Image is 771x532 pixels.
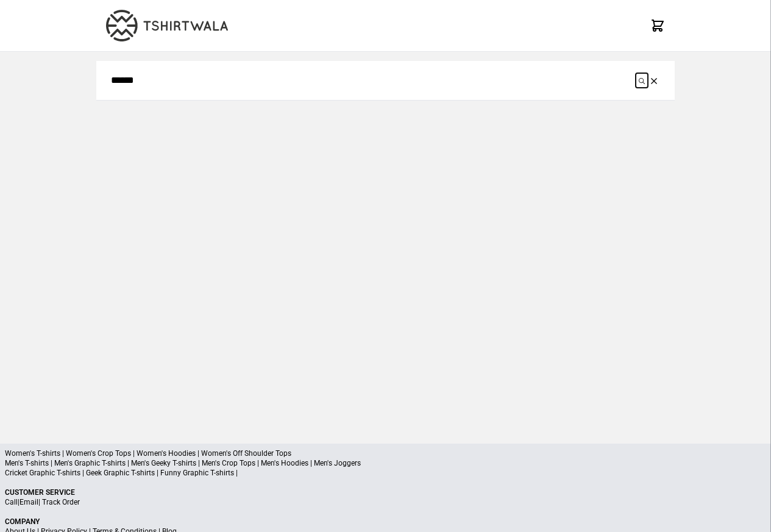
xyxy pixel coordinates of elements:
[20,498,38,506] a: Email
[5,517,766,527] p: Company
[5,468,766,478] p: Cricket Graphic T-shirts | Geek Graphic T-shirts | Funny Graphic T-shirts |
[5,497,766,507] p: | |
[5,498,18,506] a: Call
[5,458,766,468] p: Men's T-shirts | Men's Graphic T-shirts | Men's Geeky T-shirts | Men's Crop Tops | Men's Hoodies ...
[106,10,228,41] img: TW-LOGO-400-104.png
[648,73,660,88] button: Clear the search query.
[5,449,766,458] p: Women's T-shirts | Women's Crop Tops | Women's Hoodies | Women's Off Shoulder Tops
[5,488,766,497] p: Customer Service
[636,73,648,88] button: Submit your search query.
[42,498,80,506] a: Track Order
